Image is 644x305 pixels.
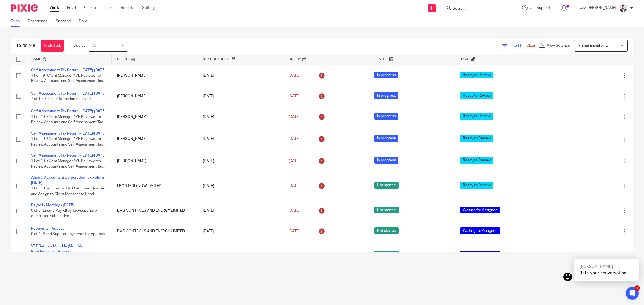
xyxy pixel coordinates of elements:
td: [DATE] [197,150,283,172]
div: 1 [635,285,640,291]
span: In progress [374,113,398,120]
span: Ready to Review [460,182,493,189]
span: Tags [460,58,470,61]
a: + Add task [41,40,64,52]
a: Payments - August [31,227,64,230]
span: [DATE] [288,74,300,77]
h1: To do [16,43,35,49]
span: 7 of 19 · Client information received [31,97,91,101]
a: Clients [84,5,96,10]
td: [DATE] [197,65,283,87]
span: In progress [374,135,398,142]
a: Team [104,5,113,10]
span: Ready to Review [460,135,493,142]
a: Clear [526,44,535,47]
span: Ready to Review [460,157,493,164]
span: Not started [374,251,399,257]
a: Reports [121,5,134,10]
span: Ready to Review [460,72,493,78]
span: 0 of 4 · Send Supplier Payments for Approval [31,232,105,236]
span: Ready to Review [460,92,493,99]
a: Snoozed [56,16,75,27]
span: 11 of 19 · Accountant to Draft Email Queries and Assign to Client Manager to Send... [31,187,105,196]
span: [DATE] [288,184,300,188]
span: View Settings [547,44,570,47]
a: Self Assessment Tax Return - [DATE]-[DATE] [31,132,105,135]
a: Self Assessment Tax Return - [DATE]-[DATE] [31,154,105,157]
a: Work [50,5,59,10]
span: 0 of 3 · Ensure Payroll by TaxAssist have completed submission [31,209,97,218]
a: Reassigned [28,16,52,27]
span: Not started [374,227,399,234]
div: [PERSON_NAME] [580,264,633,269]
a: To do [11,16,24,27]
span: In progress [374,92,398,99]
a: Settings [142,5,156,10]
a: Done [79,16,92,27]
span: 11 of 19 · Client Manager / YE Reviewer to Review Accounts and Self Assessment Tax... [31,74,105,83]
td: [DATE] [197,106,283,128]
input: Search [452,6,500,11]
img: 48292-0008-compressed%20square.jpg [619,4,627,12]
p: Due by [74,43,85,48]
a: Self Assessment Tax Return - [DATE]-[DATE] [31,92,105,95]
a: Annual Accounts & Corporation Tax Return - [DATE] [31,176,106,185]
td: [PERSON_NAME] [112,87,197,106]
td: FRONTEND NOW LIMITED [112,172,197,200]
td: [PERSON_NAME] [112,106,197,128]
span: (20) [28,43,35,48]
span: 11 of 19 · Client Manager / YE Reviewer to Review Accounts and Self Assessment Tax... [31,115,105,124]
td: [DATE] [197,222,283,241]
span: [DATE] [288,159,300,163]
span: Ready to Review [460,113,493,120]
span: [DATE] [288,115,300,119]
span: Filter [510,44,526,47]
span: Not started [374,182,399,189]
a: Self Assessment Tax Return - [DATE]-[DATE] [31,68,105,72]
a: Email [67,5,76,10]
span: In progress [374,157,398,164]
td: [DATE] [197,87,283,106]
td: [DATE] [197,200,283,222]
span: In progress [374,72,398,78]
span: All [92,44,96,48]
a: Payroll - Monthly - [DATE] [31,203,74,207]
td: BMS CONTROLS AND ENERGY LIMITED [112,241,197,269]
td: [DATE] [197,241,283,269]
span: Waiting for Assignee [460,227,500,234]
span: [DATE] [288,137,300,141]
span: 11 of 19 · Client Manager / YE Reviewer to Review Accounts and Self Assessment Tax... [31,159,105,169]
a: VAT Return - Monthly (Monthly Bookkeeping) - August [31,244,83,254]
td: [PERSON_NAME] [112,150,197,172]
img: kai.png [563,273,572,281]
span: Not started [374,207,399,213]
td: [PERSON_NAME] [112,65,197,87]
td: BMS CONTROLS AND ENERGY LIMITED [112,222,197,241]
td: BMS CONTROLS AND ENERGY LIMITED [112,200,197,222]
a: Self Assessment Tax Return - [DATE]-[DATE] [31,109,105,113]
span: [DATE] [288,209,300,213]
span: [DATE] [288,229,300,233]
td: [DATE] [197,128,283,150]
img: Pixie [11,4,38,12]
span: 11 of 19 · Client Manager / YE Reviewer to Review Accounts and Self Assessment Tax... [31,137,105,146]
td: [PERSON_NAME] [112,128,197,150]
span: Select saved view [578,44,608,48]
div: Rate your conversation [580,270,633,276]
span: Waiting for Assignee [460,207,500,213]
span: (1) [518,44,522,47]
span: Get Support [530,6,550,10]
span: [DATE] [288,94,300,98]
p: Jaz [PERSON_NAME] [580,5,616,10]
td: [DATE] [197,172,283,200]
span: Waiting for Assignee [460,251,500,257]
